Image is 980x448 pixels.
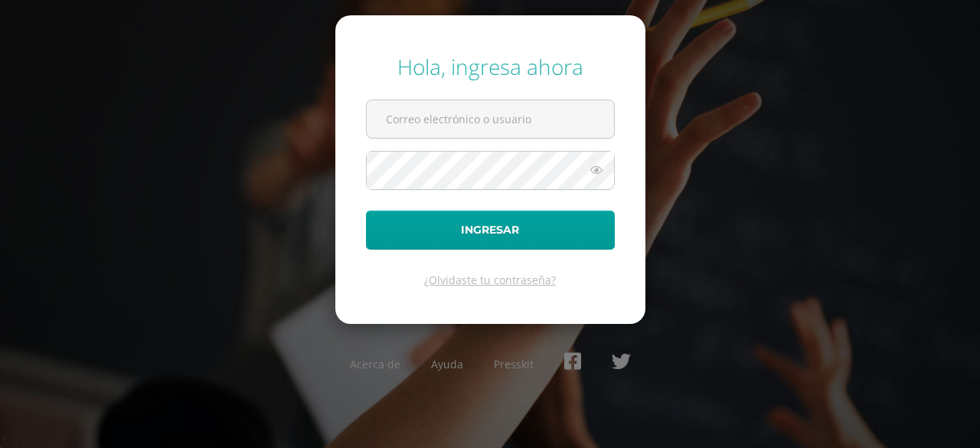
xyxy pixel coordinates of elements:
[367,100,614,138] input: Correo electrónico o usuario
[366,52,615,81] div: Hola, ingresa ahora
[431,357,463,371] a: Ayuda
[424,273,556,287] a: ¿Olvidaste tu contraseña?
[350,357,400,371] a: Acerca de
[494,357,534,371] a: Presskit
[366,211,615,250] button: Ingresar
